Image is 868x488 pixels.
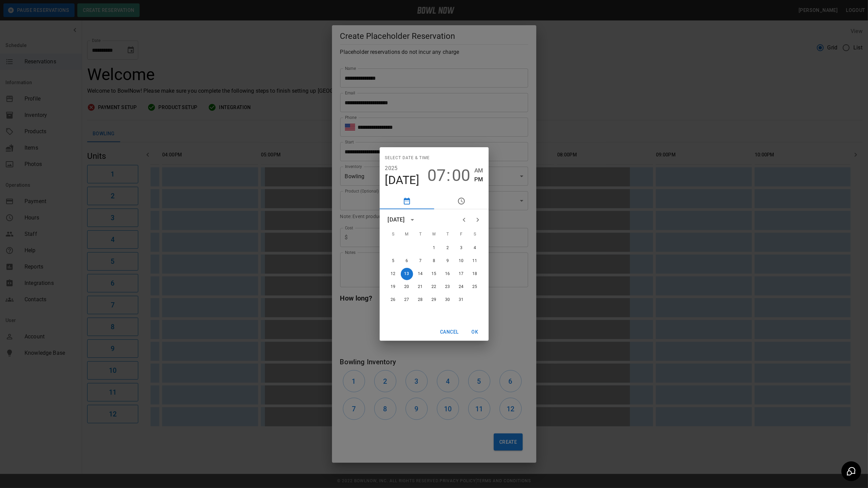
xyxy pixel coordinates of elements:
span: Saturday [469,228,481,241]
span: Wednesday [428,228,440,241]
button: 12 [387,268,399,280]
button: Cancel [437,326,461,338]
span: Friday [455,228,468,241]
button: 10 [455,255,468,267]
div: [DATE] [388,216,405,224]
span: : [446,166,451,185]
span: Thursday [442,228,454,241]
button: 27 [401,294,413,306]
button: 31 [455,294,468,306]
button: 07 [427,166,446,185]
button: 24 [455,281,468,293]
button: Next month [471,213,485,227]
button: 28 [414,294,427,306]
button: 11 [469,255,481,267]
button: 23 [442,281,454,293]
span: Tuesday [414,228,427,241]
button: 1 [428,242,440,254]
button: calendar view is open, switch to year view [407,214,418,226]
span: Sunday [387,228,399,241]
button: 29 [428,294,440,306]
button: pick date [380,193,434,209]
span: Monday [401,228,413,241]
button: pick time [434,193,489,209]
button: 2025 [385,164,398,173]
button: [DATE] [385,173,420,187]
button: PM [474,175,483,184]
button: 7 [414,255,427,267]
button: 18 [469,268,481,280]
button: 22 [428,281,440,293]
button: 17 [455,268,468,280]
button: 26 [387,294,399,306]
button: 13 [401,268,413,280]
span: Select date & time [385,153,430,164]
button: 6 [401,255,413,267]
button: 4 [469,242,481,254]
button: AM [474,166,483,175]
button: 15 [428,268,440,280]
button: 9 [442,255,454,267]
button: 16 [442,268,454,280]
button: 3 [455,242,468,254]
button: Previous month [457,213,471,227]
button: 20 [401,281,413,293]
button: 5 [387,255,399,267]
button: 30 [442,294,454,306]
button: 25 [469,281,481,293]
button: 8 [428,255,440,267]
button: OK [464,326,486,338]
button: 21 [414,281,427,293]
button: 14 [414,268,427,280]
button: 2 [442,242,454,254]
button: 00 [452,166,470,185]
button: 19 [387,281,399,293]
